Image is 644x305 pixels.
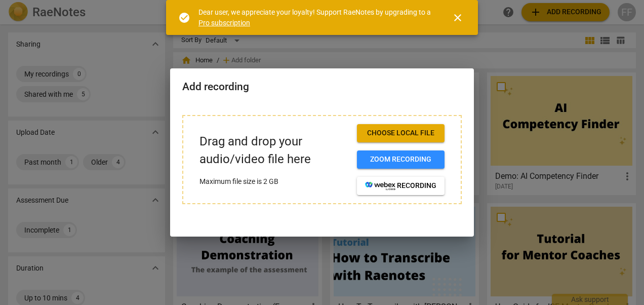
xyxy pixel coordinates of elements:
[357,124,445,142] button: Choose local file
[365,181,436,191] span: recording
[357,150,445,169] button: Zoom recording
[199,176,349,187] p: Maximum file size is 2 GB
[365,155,436,165] span: Zoom recording
[357,177,445,195] button: recording
[365,128,436,138] span: Choose local file
[182,81,462,93] h2: Add recording
[198,19,250,27] a: Pro subscription
[198,7,433,28] div: Dear user, we appreciate your loyalty! Support RaeNotes by upgrading to a
[178,12,190,24] span: check_circle
[199,133,349,168] p: Drag and drop your audio/video file here
[452,12,464,24] span: close
[446,6,470,30] button: Close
